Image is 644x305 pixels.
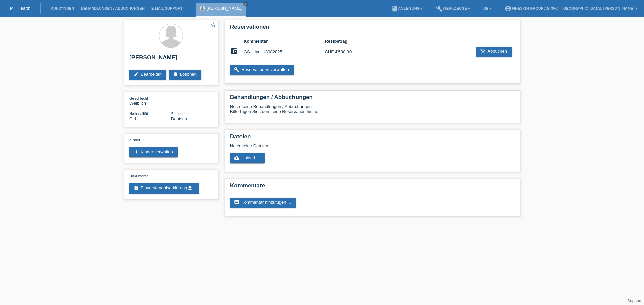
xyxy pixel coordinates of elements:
[129,138,140,142] span: Kinder
[129,70,166,80] a: editBearbeiten
[230,24,515,34] h2: Reservationen
[129,112,148,116] span: Nationalität
[129,96,171,106] div: Weiblich
[129,96,148,100] span: Geschlecht
[133,149,139,155] i: accessibility_new
[171,116,187,121] span: Deutsch
[129,147,178,157] a: accessibility_newKinder verwalten
[234,200,239,205] i: comment
[243,2,248,6] a: close
[230,47,238,55] i: account_balance_wallet
[10,6,30,11] a: MF Health
[171,112,185,116] span: Sprache
[47,6,77,10] a: Kund*innen
[391,5,398,12] i: book
[129,174,148,178] span: Dokumente
[129,116,136,121] span: Schweiz
[169,70,201,80] a: deleteLöschen
[234,155,239,161] i: cloud_upload
[433,6,473,10] a: buildWerkzeuge ▾
[133,72,139,77] i: edit
[230,153,265,163] a: cloud_uploadUpload ...
[501,6,641,10] a: account_circleFineSkin Group AG (0%) - [GEOGRAPHIC_DATA], [PERSON_NAME] ▾
[244,45,325,58] td: GS_Lipo_18082025
[480,6,495,10] a: DE ▾
[210,22,216,29] a: star_border
[388,6,426,10] a: bookAnleitung ▾
[210,22,216,28] i: star_border
[325,45,365,58] td: CHF 4'500.00
[129,54,213,64] h2: [PERSON_NAME]
[480,49,486,54] i: add_shopping_cart
[148,6,186,10] a: E-Mail Support
[133,185,139,191] i: description
[244,2,247,6] i: close
[230,182,515,193] h2: Kommentare
[234,67,239,72] i: build
[230,94,515,104] h2: Behandlungen / Abbuchungen
[207,6,243,11] a: [PERSON_NAME]
[244,37,325,45] th: Kommentar
[627,299,641,303] a: Support
[325,37,365,45] th: Restbetrag
[230,104,515,119] div: Noch keine Behandlungen / Abbuchungen Bitte fügen Sie zuerst eine Reservation hinzu.
[77,6,148,10] a: Behandlungen / Abbuchungen
[129,183,199,194] a: descriptionEinverständniserklärungget_app
[476,47,512,57] a: add_shopping_cartAbbuchen
[230,143,435,148] div: Noch keine Dateien
[436,5,443,12] i: build
[505,5,512,12] i: account_circle
[173,72,178,77] i: delete
[230,133,515,143] h2: Dateien
[230,198,296,208] a: commentKommentar hinzufügen ...
[187,185,193,191] i: get_app
[230,65,294,75] a: buildReservationen verwalten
